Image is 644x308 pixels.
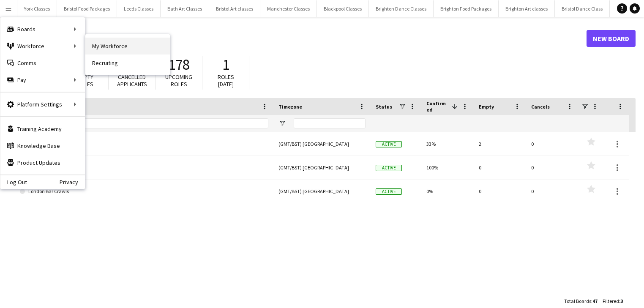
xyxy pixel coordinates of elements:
[587,30,636,47] a: New Board
[526,156,579,179] div: 0
[421,132,474,155] div: 33%
[278,120,286,127] button: Open Filter Menu
[85,55,170,71] a: Recruiting
[555,0,610,17] button: Bristol Dance Class
[474,180,526,203] div: 0
[0,154,85,171] a: Product Updates
[278,104,302,110] span: Timezone
[294,118,366,128] input: Timezone Filter Input
[218,73,234,88] span: Roles [DATE]
[0,21,85,38] div: Boards
[531,104,550,110] span: Cancels
[369,0,434,17] button: Brighton Dance Classes
[117,73,147,88] span: Cancelled applicants
[526,132,579,155] div: 0
[85,38,170,55] a: My Workforce
[17,0,57,17] button: York Classes
[209,0,260,17] button: Bristol Art classes
[376,141,402,147] span: Active
[0,179,27,185] a: Log Out
[35,118,268,128] input: Board name Filter Input
[0,120,85,137] a: Training Academy
[0,96,85,113] div: Platform Settings
[474,132,526,155] div: 2
[20,132,268,156] a: London Dance Classes
[165,73,192,88] span: Upcoming roles
[434,0,499,17] button: Brighton Food Packages
[273,180,371,203] div: (GMT/BST) [GEOGRAPHIC_DATA]
[479,104,494,110] span: Empty
[0,38,85,55] div: Workforce
[421,180,474,203] div: 0%
[376,188,402,195] span: Active
[592,298,598,304] span: 47
[15,32,587,45] h1: Boards
[474,156,526,179] div: 0
[273,132,371,155] div: (GMT/BST) [GEOGRAPHIC_DATA]
[57,0,117,17] button: Bristol Food Packages
[317,0,369,17] button: Blackpool Classes
[0,137,85,154] a: Knowledge Base
[376,165,402,171] span: Active
[564,298,591,304] span: Total Boards
[222,55,229,74] span: 1
[168,55,190,74] span: 178
[620,298,623,304] span: 3
[499,0,555,17] button: Brighton Art classes
[20,180,268,203] a: London Bar Crawls
[20,156,268,180] a: London Art Classes
[0,55,85,71] a: Comms
[117,0,161,17] button: Leeds Classes
[260,0,317,17] button: Manchester Classes
[526,180,579,203] div: 0
[603,298,619,304] span: Filtered
[426,100,448,113] span: Confirmed
[161,0,209,17] button: Bath Art Classes
[376,104,392,110] span: Status
[273,156,371,179] div: (GMT/BST) [GEOGRAPHIC_DATA]
[421,156,474,179] div: 100%
[60,179,85,185] a: Privacy
[0,71,85,88] div: Pay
